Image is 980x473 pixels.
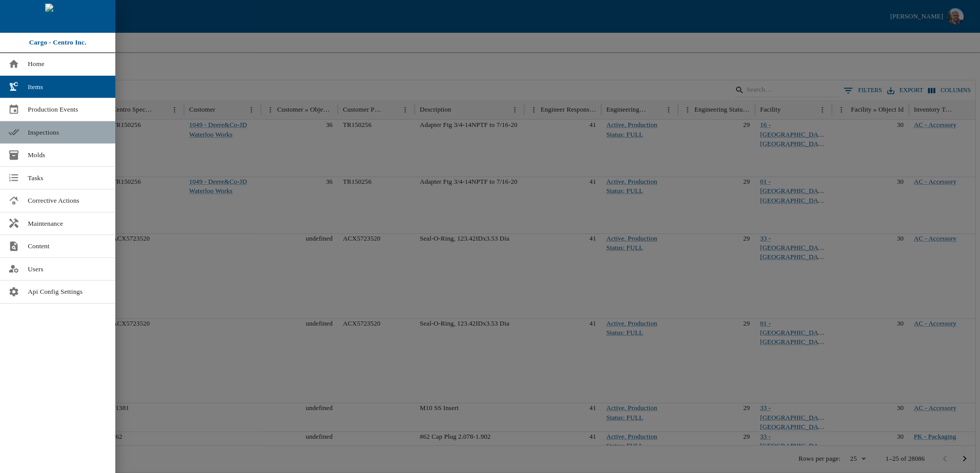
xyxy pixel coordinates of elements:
[28,241,107,251] span: Content
[28,127,107,138] span: Inspections
[28,287,107,297] span: Api Config Settings
[45,4,71,29] img: cargo logo
[28,173,107,183] span: Tasks
[28,82,107,92] span: Items
[28,104,107,115] span: Production Events
[28,59,107,69] span: Home
[28,264,107,274] span: Users
[29,37,87,48] p: Cargo - Centro Inc.
[28,150,107,160] span: Molds
[28,196,107,206] span: Corrective Actions
[28,219,107,229] span: Maintenance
